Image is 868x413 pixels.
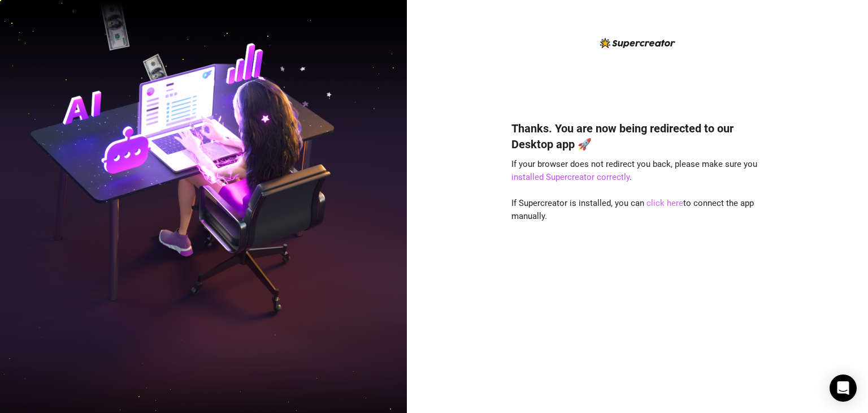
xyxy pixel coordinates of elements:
[830,375,857,402] div: Open Intercom Messenger
[511,198,754,222] span: If Supercreator is installed, you can to connect the app manually.
[511,172,630,182] a: installed Supercreator correctly
[600,38,675,48] img: logo-BBDzfeDw.svg
[511,121,763,152] h4: Thanks. You are now being redirected to our Desktop app 🚀
[511,159,757,183] span: If your browser does not redirect you back, please make sure you .
[646,198,683,208] a: click here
